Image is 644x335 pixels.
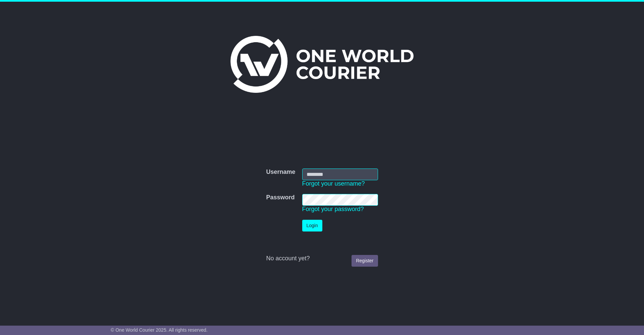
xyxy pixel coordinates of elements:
a: Forgot your username? [302,180,365,187]
div: No account yet? [266,255,378,262]
a: Forgot your password? [302,206,364,212]
button: Login [302,220,322,231]
a: Register [352,255,378,267]
label: Password [266,194,294,201]
span: © One World Courier 2025. All rights reserved. [111,327,208,333]
img: One World [230,36,414,93]
label: Username [266,169,295,176]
